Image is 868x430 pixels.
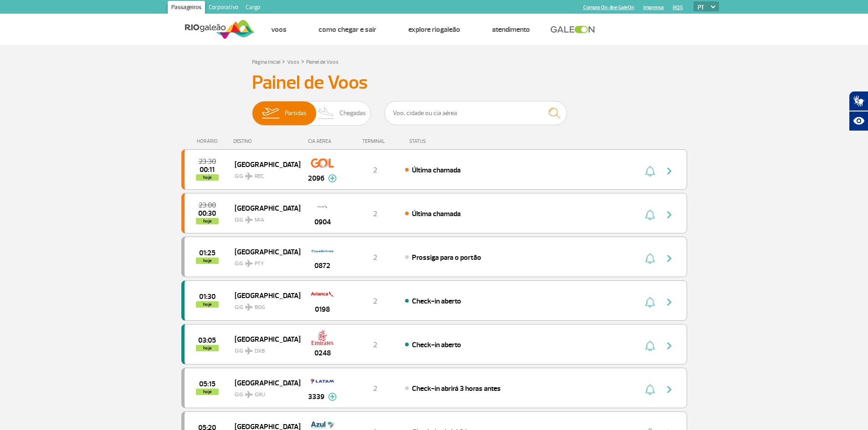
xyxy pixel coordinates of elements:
span: GIG [235,255,293,268]
span: 2025-09-30 01:25:00 [199,250,216,256]
span: 0198 [315,304,330,315]
a: Voos [287,59,299,66]
span: 2 [373,384,377,393]
span: hoje [196,174,219,181]
div: TERMINAL [345,138,405,144]
div: HORÁRIO [184,138,234,144]
span: [GEOGRAPHIC_DATA] [235,246,293,258]
span: hoje [196,345,219,351]
span: REC [255,172,264,181]
span: hoje [196,389,219,395]
img: seta-direita-painel-voo.svg [664,209,675,220]
span: [GEOGRAPHIC_DATA] [235,202,293,214]
span: 2 [373,253,377,262]
span: 0248 [314,348,331,359]
span: 2025-09-29 23:00:00 [199,202,216,208]
img: sino-painel-voo.svg [645,340,655,351]
a: Cargo [242,1,264,15]
img: sino-painel-voo.svg [645,384,655,395]
img: destiny_airplane.svg [245,216,253,223]
span: GIG [235,211,293,224]
span: hoje [196,258,219,264]
button: Abrir tradutor de língua de sinais. [849,91,868,111]
button: Abrir recursos assistivos. [849,111,868,131]
span: 2025-09-30 03:05:00 [198,337,216,344]
a: Explore RIOgaleão [408,25,460,34]
img: destiny_airplane.svg [245,260,253,267]
img: mais-info-painel-voo.svg [328,174,337,182]
a: Corporativo [205,1,242,15]
a: Imprensa [643,5,664,10]
div: STATUS [405,138,479,144]
span: 2 [373,209,377,218]
img: sino-painel-voo.svg [645,209,655,220]
input: Voo, cidade ou cia aérea [385,101,567,125]
span: Chegadas [339,101,366,125]
img: seta-direita-painel-voo.svg [664,384,675,395]
a: Atendimento [492,25,530,34]
span: 2025-09-30 01:30:00 [199,293,216,300]
img: destiny_airplane.svg [245,172,253,180]
img: mais-info-painel-voo.svg [328,393,337,401]
span: Check-in aberto [412,340,461,349]
span: BOG [255,304,265,312]
span: 2025-09-29 23:30:00 [199,158,216,165]
span: GIG [235,167,293,181]
span: Última chamada [412,166,461,175]
span: GIG [235,386,293,399]
a: > [301,56,304,66]
span: Prossiga para o portão [412,253,481,262]
span: 3339 [308,391,324,402]
a: > [282,56,285,66]
img: seta-direita-painel-voo.svg [664,340,675,351]
span: PTY [255,260,264,268]
div: CIA AÉREA [300,138,345,144]
img: seta-direita-painel-voo.svg [664,166,675,177]
img: slider-desembarque [313,101,340,125]
a: Voos [271,25,287,34]
span: GIG [235,342,293,355]
img: sino-painel-voo.svg [645,297,655,308]
img: destiny_airplane.svg [245,304,253,311]
span: Partidas [285,101,307,125]
div: DESTINO [233,138,300,144]
a: Painel de Voos [306,59,339,66]
a: Passageiros [168,1,205,15]
span: 2025-09-30 00:11:00 [200,167,215,173]
span: Check-in aberto [412,297,461,306]
img: slider-embarque [256,101,285,125]
img: sino-painel-voo.svg [645,166,655,177]
span: 2096 [308,173,324,184]
span: 2 [373,297,377,306]
span: Última chamada [412,209,461,218]
a: RQS [673,5,683,10]
img: seta-direita-painel-voo.svg [664,297,675,308]
span: GIG [235,298,293,312]
span: 0872 [314,260,330,271]
span: 0904 [314,217,331,228]
img: destiny_airplane.svg [245,347,253,354]
a: Página Inicial [252,59,280,66]
h3: Painel de Voos [252,71,616,94]
span: 2025-09-30 00:30:00 [198,210,216,217]
span: [GEOGRAPHIC_DATA] [235,289,293,301]
span: [GEOGRAPHIC_DATA] [235,158,293,170]
span: DXB [255,347,265,355]
span: [GEOGRAPHIC_DATA] [235,377,293,389]
span: 2 [373,166,377,175]
span: MIA [255,216,264,224]
span: 2025-09-30 05:15:00 [199,381,216,387]
span: hoje [196,218,219,224]
span: 2 [373,340,377,349]
a: Compra On-line GaleOn [583,5,634,10]
img: destiny_airplane.svg [245,391,253,398]
img: sino-painel-voo.svg [645,253,655,264]
a: Como chegar e sair [318,25,376,34]
span: [GEOGRAPHIC_DATA] [235,333,293,345]
span: Check-in abrirá 3 horas antes [412,384,501,393]
span: GRU [255,391,265,399]
span: hoje [196,301,219,308]
div: Plugin de acessibilidade da Hand Talk. [849,91,868,131]
img: seta-direita-painel-voo.svg [664,253,675,264]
